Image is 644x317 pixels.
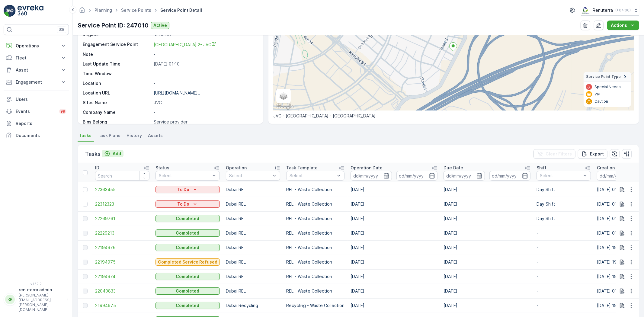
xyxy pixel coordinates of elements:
p: - [486,172,488,179]
p: Users [16,96,66,102]
p: Note [83,51,151,57]
a: 22229213 [95,230,149,236]
p: Operations [16,43,57,49]
p: ID [95,165,99,171]
button: To Do [155,200,220,208]
td: [DATE] [348,255,441,269]
span: [GEOGRAPHIC_DATA] 2- JVC [154,42,216,47]
td: [DATE] [348,269,441,284]
p: Dubai REL [226,274,280,280]
td: [DATE] [348,197,441,211]
span: Task Plans [98,133,120,139]
p: Task Template [286,165,318,171]
input: dd/mm/yyyy [351,171,392,181]
p: Tasks [85,150,101,158]
p: Status [155,165,169,171]
td: [DATE] [441,197,533,211]
img: Screenshot_2024-07-26_at_13.33.01.png [581,7,590,14]
button: Engagement [4,76,69,88]
a: Service Points [121,8,151,13]
td: [DATE] [348,240,441,255]
p: Dubai Recycling [226,303,280,309]
span: Service Point Type [586,74,621,79]
div: RR [5,295,15,304]
button: Asset [4,64,69,76]
p: Service Point ID: 247010 [78,21,149,30]
p: Clear Filters [546,151,572,157]
p: Dubai REL [226,201,280,207]
p: - [154,109,257,115]
button: Completed [155,287,220,295]
button: Export [578,149,607,159]
p: VIP [594,92,600,97]
span: Assets [148,133,163,139]
p: Completed [176,245,200,251]
td: [DATE] [348,298,441,313]
input: Search [95,171,149,181]
p: Renuterra [593,7,613,13]
p: Recycling - Waste Collection [286,303,344,309]
input: dd/mm/yyyy [396,171,438,181]
span: 22194975 [95,259,149,265]
div: Toggle Row Selected [83,260,88,264]
span: 22194974 [95,274,149,280]
p: Dubai REL [226,187,280,193]
p: Export [590,151,604,157]
span: 21994675 [95,303,149,309]
a: 22312323 [95,201,149,207]
p: Day Shift [537,187,591,193]
p: Select [229,173,271,179]
p: To Do [178,187,190,193]
p: Select [290,173,335,179]
td: [DATE] [348,211,441,226]
summary: Service Point Type [584,72,631,82]
p: [DATE] 01:10 [154,61,257,67]
p: - [537,274,591,280]
p: ( +04:00 ) [615,8,631,13]
p: Company Name [83,109,151,115]
td: [DATE] [348,284,441,298]
p: Select [159,173,210,179]
p: Reports [16,120,66,126]
p: To Do [178,201,190,207]
button: Actions [607,21,639,30]
a: Belgravia Heights 2- JVC [154,41,257,48]
input: dd/mm/yyyy [489,171,531,181]
div: Toggle Row Selected [83,231,88,235]
p: Last Update Time [83,61,151,67]
td: [DATE] [441,255,533,269]
p: JVC [154,100,257,106]
p: Documents [16,133,66,139]
p: Operation [226,165,247,171]
p: Caution [594,99,608,104]
p: Time Window [83,71,151,77]
div: Toggle Row Selected [83,187,88,192]
p: REL - Waste Collection [286,201,344,207]
p: REL - Waste Collection [286,288,344,294]
p: - [537,245,591,251]
div: Toggle Row Selected [83,274,88,279]
a: Reports [4,117,69,130]
a: Homepage [79,9,85,14]
td: [DATE] [441,240,533,255]
a: Planning [95,8,112,13]
button: Renuterra(+04:00) [581,5,639,16]
button: Completed [155,302,220,309]
p: Creation Time [597,165,627,171]
p: Dubai REL [226,245,280,251]
input: dd/mm/yyyy [597,171,638,181]
p: Completed [176,216,200,222]
td: [DATE] [441,182,533,197]
p: - [154,51,257,57]
p: renuterra.admin [19,287,64,293]
span: 22269761 [95,216,149,222]
div: Toggle Row Selected [83,216,88,221]
td: [DATE] [441,226,533,240]
td: [DATE] [348,226,441,240]
p: Completed [176,274,200,280]
div: Toggle Row Selected [83,289,88,293]
span: 22363455 [95,187,149,193]
p: Due Date [444,165,463,171]
td: [DATE] [441,298,533,313]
